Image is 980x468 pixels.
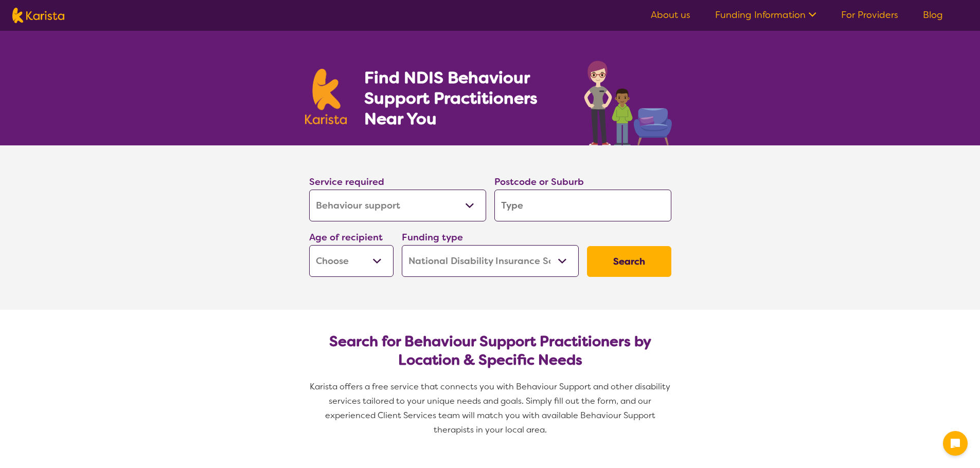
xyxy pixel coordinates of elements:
[12,8,64,23] img: Karista logo
[651,9,690,21] a: About us
[305,69,347,124] img: Karista logo
[581,55,675,145] img: behaviour-support
[364,67,563,129] h1: Find NDIS Behaviour Support Practitioners Near You
[923,9,943,21] a: Blog
[494,176,584,188] label: Postcode or Suburb
[494,190,671,221] input: Type
[317,332,663,369] h2: Search for Behaviour Support Practitioners by Location & Specific Needs
[587,246,671,277] button: Search
[309,231,383,244] label: Age of recipient
[309,176,384,188] label: Service required
[402,231,463,244] label: Funding type
[305,380,675,437] p: Karista offers a free service that connects you with Behaviour Support and other disability servi...
[841,9,898,21] a: For Providers
[715,9,816,21] a: Funding Information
